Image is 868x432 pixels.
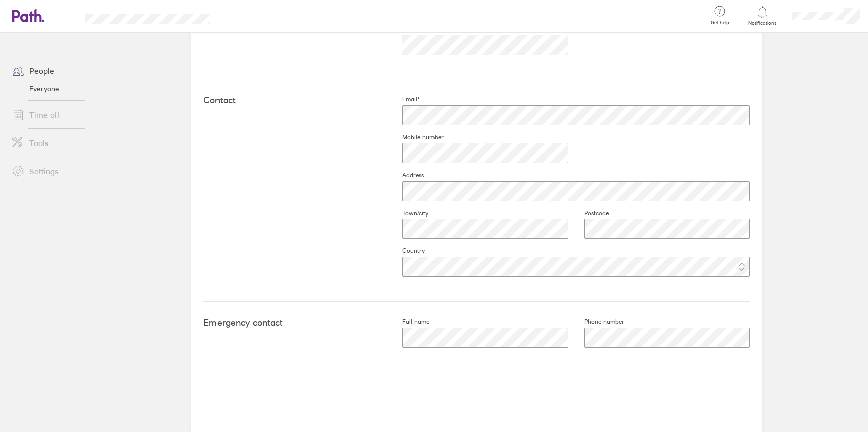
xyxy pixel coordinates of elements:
[386,318,429,326] label: Full name
[386,95,420,103] label: Email*
[386,133,444,141] label: Mobile number
[203,95,386,106] h4: Contact
[4,81,85,97] a: Everyone
[568,209,609,217] label: Postcode
[203,318,386,328] h4: Emergency contact
[4,161,85,181] a: Settings
[386,247,425,255] label: Country
[746,5,779,26] a: Notifications
[4,133,85,153] a: Tools
[4,105,85,125] a: Time off
[704,20,736,26] span: Get help
[4,61,85,81] a: People
[746,20,779,26] span: Notifications
[568,318,624,326] label: Phone number
[386,209,428,217] label: Town/city
[386,171,424,179] label: Address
